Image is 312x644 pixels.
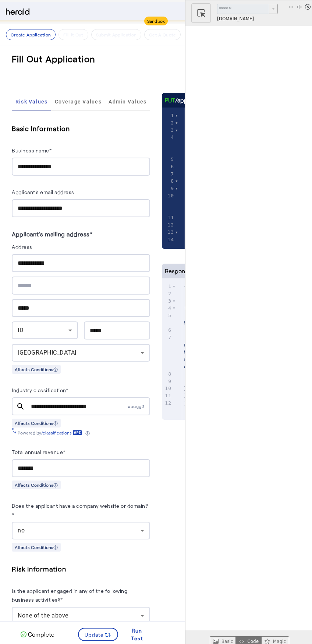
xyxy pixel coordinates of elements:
[183,628,226,641] button: Settings
[162,112,175,119] div: 1
[184,393,187,398] span: ]
[184,371,301,377] span: : ,
[18,327,24,334] span: ID
[162,312,173,319] div: 5
[12,53,95,65] h3: Fill Out Application
[162,264,300,405] herald-code-block: Response
[165,96,175,105] span: PUT
[12,365,61,374] div: Affects Conditions
[58,29,88,40] button: Fill it Out
[144,29,181,40] button: Get A Quote
[162,156,175,163] div: 5
[184,335,307,369] span: "For parameter rsk_b3jm_2017_naics_index, value must be one of the Herald Index codes. You can ge...
[184,291,233,296] span: : ,
[12,147,52,154] label: Business name*
[184,386,187,391] span: }
[127,627,148,642] div: Run Test
[6,8,29,15] img: Herald Logo
[162,378,173,385] div: 9
[18,612,68,619] span: None of the above
[184,335,307,369] span: : ,
[18,349,77,356] span: [GEOGRAPHIC_DATA]
[12,402,29,411] mat-icon: search
[162,283,173,290] div: 1
[6,29,56,40] button: Create Application
[162,221,175,229] div: 12
[162,334,173,341] div: 7
[162,392,173,400] div: 11
[162,298,173,305] div: 3
[184,400,187,406] span: }
[12,543,61,552] div: Affects Conditions
[55,99,102,104] span: Coverage Values
[184,327,281,333] span: : ,
[78,628,118,641] button: Update
[12,244,32,250] label: Address
[109,99,146,104] span: Admin Values
[162,163,175,170] div: 6
[12,230,92,237] label: Applicant's mailing address*
[162,236,175,243] div: 14
[85,631,104,638] span: Update
[12,123,150,134] h5: Basic Information
[162,305,173,312] div: 4
[162,370,173,378] div: 8
[162,327,173,334] div: 6
[165,96,209,105] div: /applications
[41,430,82,436] a: /classifications
[18,430,90,436] div: Powered by
[184,379,274,384] span: :
[12,503,148,518] label: Does the applicant have a company website or domain?*
[162,177,175,185] div: 8
[15,99,48,104] span: Risk Values
[184,305,187,311] span: {
[162,385,173,392] div: 10
[184,284,187,289] span: {
[12,563,150,574] h5: Risk Information
[12,588,127,603] label: Is the applicant engaged in any of the following business activities?*
[162,290,173,298] div: 2
[162,192,175,200] div: 10
[162,127,175,134] div: 3
[12,481,61,489] div: Affects Conditions
[128,403,150,409] span: waayy3
[162,134,175,141] div: 4
[184,313,301,325] span: : ,
[184,298,229,304] span: : [
[12,387,68,393] label: Industry classification*
[26,630,54,639] p: Complete
[12,449,65,455] label: Total annual revenue*
[18,527,25,534] span: no
[162,185,175,192] div: 9
[91,29,141,40] button: Submit Application
[162,119,175,127] div: 2
[162,229,175,236] div: 13
[12,189,74,195] label: Applicant's email address
[162,214,175,221] div: 11
[162,170,175,178] div: 7
[165,267,191,275] div: Response
[162,400,173,407] div: 12
[121,628,153,641] button: Run Test
[12,419,61,427] div: Affects Conditions
[144,17,168,25] div: Sandbox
